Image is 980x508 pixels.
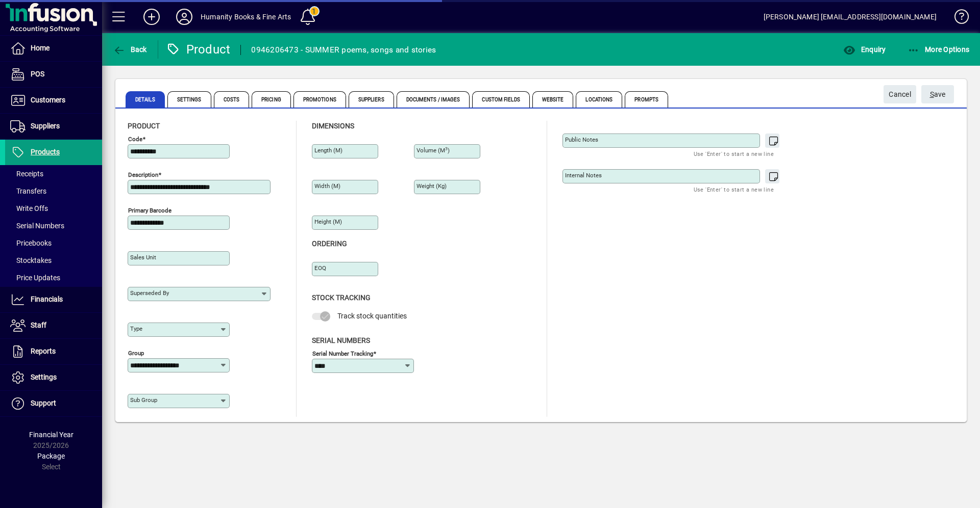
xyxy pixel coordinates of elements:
[130,289,169,297] mat-label: Superseded by
[5,182,102,200] a: Transfers
[10,204,48,212] span: Write Offs
[130,254,156,261] mat-label: Sales unit
[251,42,436,58] div: 0946206473 - SUMMER poems, songs and stories
[694,148,774,159] mat-hint: Use 'Enter' to start a new line
[166,41,231,58] div: Product
[312,239,347,248] span: Ordering
[37,452,65,460] span: Package
[5,62,102,87] a: POS
[625,91,668,108] span: Prompts
[201,9,291,25] div: Humanity Books & Fine Arts
[10,222,64,230] span: Serial Numbers
[31,295,63,303] span: Financials
[31,347,56,355] span: Reports
[349,91,394,108] span: Suppliers
[31,148,60,156] span: Products
[10,170,43,178] span: Receipts
[5,269,102,286] a: Price Updates
[5,217,102,234] a: Serial Numbers
[29,431,73,439] span: Financial Year
[5,165,102,182] a: Receipts
[214,91,250,108] span: Costs
[168,8,201,26] button: Profile
[126,91,165,108] span: Details
[110,40,150,59] button: Back
[10,239,52,247] span: Pricebooks
[472,91,529,108] span: Custom Fields
[130,325,142,332] mat-label: Type
[31,96,65,104] span: Customers
[5,365,102,390] a: Settings
[5,391,102,416] a: Support
[10,274,60,282] span: Price Updates
[337,312,407,320] span: Track stock quantities
[5,313,102,338] a: Staff
[397,91,470,108] span: Documents / Images
[532,91,574,108] span: Website
[31,70,44,78] span: POS
[252,91,291,108] span: Pricing
[312,350,373,357] mat-label: Serial Number tracking
[128,207,171,214] mat-label: Primary barcode
[565,172,602,179] mat-label: Internal Notes
[314,147,342,154] mat-label: Length (m)
[694,183,774,195] mat-hint: Use 'Enter' to start a new line
[31,321,46,329] span: Staff
[128,171,158,178] mat-label: Description
[930,90,934,98] span: S
[905,40,972,59] button: More Options
[5,234,102,252] a: Pricebooks
[5,200,102,217] a: Write Offs
[167,91,211,108] span: Settings
[908,45,970,54] span: More Options
[416,182,447,190] mat-label: Weight (Kg)
[884,85,916,103] button: Cancel
[130,396,157,404] mat-label: Sub group
[445,146,448,151] sup: 3
[10,187,46,195] span: Transfers
[135,8,168,26] button: Add
[312,293,371,302] span: Stock Tracking
[921,85,954,103] button: Save
[947,2,967,35] a: Knowledge Base
[5,339,102,364] a: Reports
[889,86,911,103] span: Cancel
[843,45,886,54] span: Enquiry
[293,91,346,108] span: Promotions
[312,336,370,344] span: Serial Numbers
[314,218,342,225] mat-label: Height (m)
[128,122,160,130] span: Product
[5,287,102,312] a: Financials
[128,350,144,357] mat-label: Group
[416,147,450,154] mat-label: Volume (m )
[31,373,57,381] span: Settings
[5,88,102,113] a: Customers
[113,45,147,54] span: Back
[5,114,102,139] a: Suppliers
[102,40,158,59] app-page-header-button: Back
[31,399,56,407] span: Support
[128,136,142,143] mat-label: Code
[312,122,354,130] span: Dimensions
[314,264,326,272] mat-label: EOQ
[841,40,888,59] button: Enquiry
[565,136,598,143] mat-label: Public Notes
[31,44,50,52] span: Home
[10,256,52,264] span: Stocktakes
[314,182,340,190] mat-label: Width (m)
[5,36,102,61] a: Home
[764,9,937,25] div: [PERSON_NAME] [EMAIL_ADDRESS][DOMAIN_NAME]
[930,86,946,103] span: ave
[576,91,622,108] span: Locations
[5,252,102,269] a: Stocktakes
[31,122,60,130] span: Suppliers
